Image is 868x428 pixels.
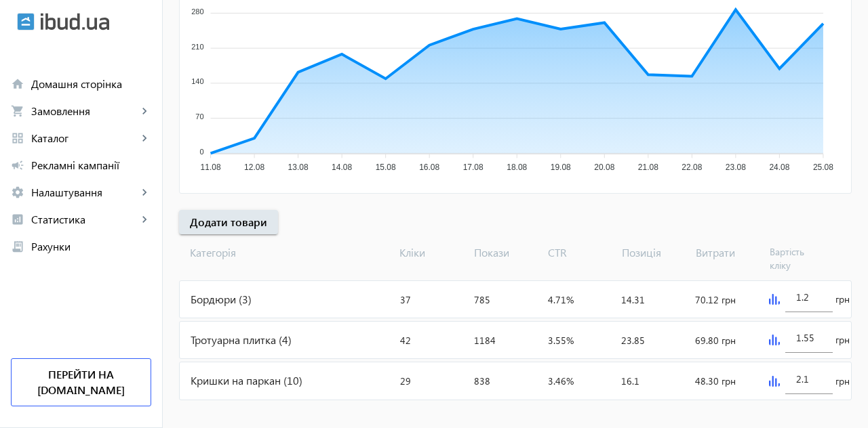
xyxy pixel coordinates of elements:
mat-icon: shopping_cart [11,104,24,118]
span: 37 [400,293,411,306]
span: грн [835,333,850,347]
tspan: 18.08 [507,163,527,172]
img: ibud_text.svg [41,13,109,30]
tspan: 21.08 [638,163,658,172]
tspan: 210 [191,43,203,51]
tspan: 280 [191,7,203,16]
span: 69.80 грн [695,334,736,347]
tspan: 22.08 [682,163,702,172]
span: Покази [469,245,542,272]
img: graph.svg [769,376,780,387]
span: грн [835,374,850,388]
tspan: 70 [195,112,203,121]
span: 1184 [474,334,496,347]
tspan: 24.08 [769,163,789,172]
tspan: 14.08 [332,163,352,172]
div: Кришки на паркан (10) [180,362,395,399]
span: Додати товари [190,215,267,230]
span: 4.71% [548,293,574,306]
span: 70.12 грн [695,293,736,306]
span: Замовлення [31,104,138,118]
span: Рекламні кампанії [31,158,151,172]
span: 3.46% [548,374,574,387]
img: ibud.svg [17,13,35,30]
tspan: 13.08 [288,163,309,172]
tspan: 17.08 [463,163,484,172]
span: 14.31 [621,293,645,306]
tspan: 12.08 [244,163,264,172]
mat-icon: keyboard_arrow_right [138,131,151,145]
tspan: 15.08 [376,163,396,172]
mat-icon: home [11,77,24,91]
tspan: 0 [199,148,203,156]
span: Позиція [616,245,690,272]
span: 16.1 [621,374,639,387]
span: 29 [400,374,411,387]
div: Тротуарна плитка (4) [180,322,395,358]
mat-icon: campaign [11,158,24,172]
a: Перейти на [DOMAIN_NAME] [11,358,151,406]
mat-icon: analytics [11,213,24,226]
span: Домашня сторінка [31,77,151,91]
button: Додати товари [179,210,278,234]
span: Налаштування [31,186,138,199]
span: 23.85 [621,334,645,347]
span: 3.55% [548,334,574,347]
mat-icon: receipt_long [11,240,24,253]
span: Категорія [179,245,394,272]
span: 785 [474,293,490,306]
span: Статистика [31,213,138,226]
span: грн [835,293,850,306]
tspan: 23.08 [726,163,746,172]
mat-icon: keyboard_arrow_right [138,213,151,226]
tspan: 25.08 [813,163,833,172]
span: Кліки [394,245,468,272]
tspan: 20.08 [594,163,614,172]
img: graph.svg [769,335,780,345]
span: CTR [542,245,616,272]
tspan: 140 [191,77,203,85]
mat-icon: grid_view [11,131,24,145]
span: 48.30 грн [695,374,736,387]
mat-icon: settings [11,186,24,199]
span: Витрати [690,245,764,272]
div: Бордюри (3) [180,281,395,318]
img: graph.svg [769,294,780,305]
mat-icon: keyboard_arrow_right [138,104,151,118]
span: 838 [474,374,490,387]
span: Рахунки [31,240,151,253]
tspan: 16.08 [419,163,439,172]
span: Каталог [31,131,138,145]
span: 42 [400,334,411,347]
mat-icon: keyboard_arrow_right [138,186,151,199]
span: Вартість кліку [764,245,838,272]
tspan: 11.08 [201,163,221,172]
tspan: 19.08 [551,163,571,172]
